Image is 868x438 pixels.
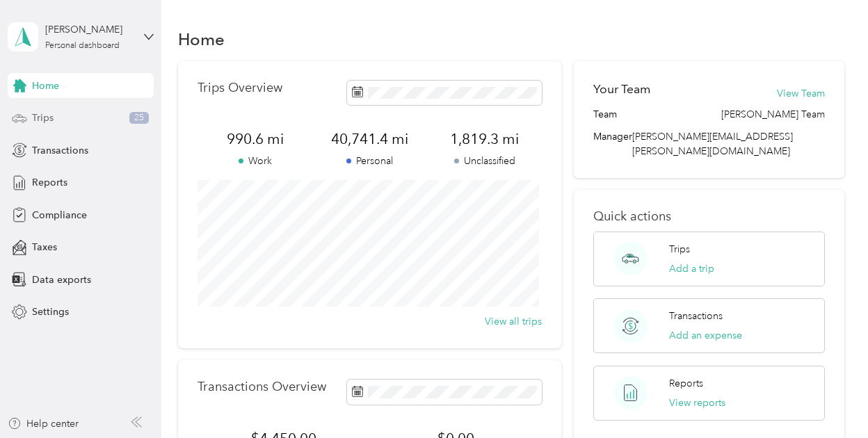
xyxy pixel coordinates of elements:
[198,129,312,149] span: 990.6 mi
[669,242,690,257] p: Trips
[427,154,542,168] p: Unclassified
[593,81,650,98] h2: Your Team
[777,86,825,101] button: View Team
[593,209,825,224] p: Quick actions
[593,129,632,159] span: Manager
[721,107,825,122] span: [PERSON_NAME] Team
[32,305,69,319] span: Settings
[669,376,703,391] p: Reports
[312,154,427,168] p: Personal
[593,107,617,122] span: Team
[8,416,79,431] button: Help center
[312,129,427,149] span: 40,741.4 mi
[32,111,54,125] span: Trips
[198,81,282,95] p: Trips Overview
[485,314,542,329] button: View all trips
[45,22,132,37] div: [PERSON_NAME]
[669,328,742,343] button: Add an expense
[427,129,542,149] span: 1,819.3 mi
[45,42,120,50] div: Personal dashboard
[669,309,723,323] p: Transactions
[198,380,326,394] p: Transactions Overview
[32,208,87,222] span: Compliance
[32,240,57,254] span: Taxes
[129,112,149,124] span: 25
[32,273,91,287] span: Data exports
[790,360,868,438] iframe: Everlance-gr Chat Button Frame
[669,396,725,410] button: View reports
[669,261,714,276] button: Add a trip
[32,143,88,158] span: Transactions
[32,79,59,93] span: Home
[32,175,67,190] span: Reports
[632,131,793,157] span: [PERSON_NAME][EMAIL_ADDRESS][PERSON_NAME][DOMAIN_NAME]
[178,32,225,47] h1: Home
[198,154,312,168] p: Work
